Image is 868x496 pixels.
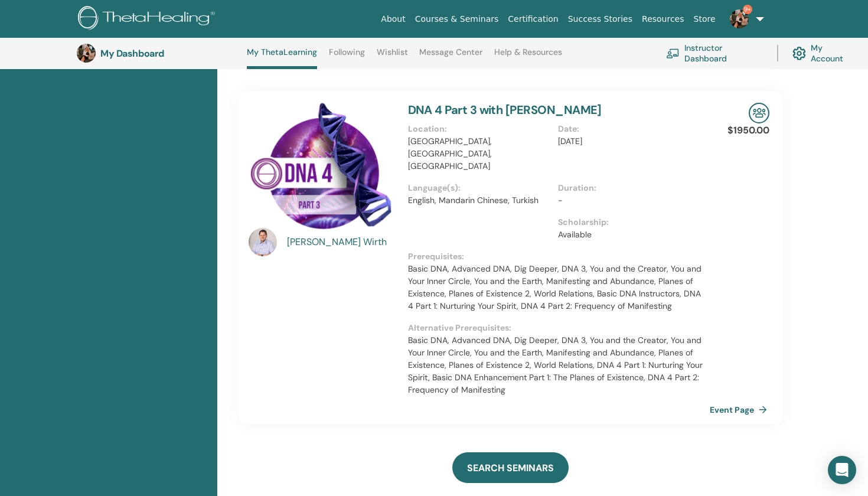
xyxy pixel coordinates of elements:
[408,182,551,194] p: Language(s) :
[749,103,769,123] img: In-Person Seminar
[792,40,855,66] a: My Account
[666,48,680,58] img: chalkboard-teacher.svg
[558,123,701,135] p: Date :
[408,322,709,334] p: Alternative Prerequisites :
[689,8,720,30] a: Store
[563,8,637,30] a: Success Stories
[77,44,96,63] img: default.jpg
[666,40,763,66] a: Instructor Dashboard
[558,216,701,229] p: Scholarship :
[408,123,551,135] p: Location :
[558,182,701,194] p: Duration :
[408,334,709,396] p: Basic DNA, Advanced DNA, Dig Deeper, DNA 3, You and the Creator, You and Your Inner Circle, You a...
[792,44,806,63] img: cog.svg
[503,8,563,30] a: Certification
[376,8,410,30] a: About
[287,235,396,249] a: [PERSON_NAME] Wirth
[329,47,365,66] a: Following
[410,8,504,30] a: Courses & Seminars
[249,228,277,256] img: default.jpg
[100,48,218,59] h3: My Dashboard
[828,456,856,484] div: Open Intercom Messenger
[730,9,749,28] img: default.jpg
[558,194,701,207] p: -
[558,229,701,241] p: Available
[377,47,408,66] a: Wishlist
[249,103,394,231] img: DNA 4 Part 3
[408,102,602,118] a: DNA 4 Part 3 with [PERSON_NAME]
[78,6,219,32] img: logo.png
[467,462,554,474] span: SEARCH SEMINARS
[419,47,482,66] a: Message Center
[743,5,752,14] span: 9+
[637,8,689,30] a: Resources
[710,401,772,419] a: Event Page
[727,123,769,138] p: $1950.00
[408,263,709,312] p: Basic DNA, Advanced DNA, Dig Deeper, DNA 3, You and the Creator, You and Your Inner Circle, You a...
[408,135,551,172] p: [GEOGRAPHIC_DATA], [GEOGRAPHIC_DATA], [GEOGRAPHIC_DATA]
[408,194,551,207] p: English, Mandarin Chinese, Turkish
[247,47,317,69] a: My ThetaLearning
[408,250,709,263] p: Prerequisites :
[558,135,701,148] p: [DATE]
[494,47,562,66] a: Help & Resources
[452,452,569,483] a: SEARCH SEMINARS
